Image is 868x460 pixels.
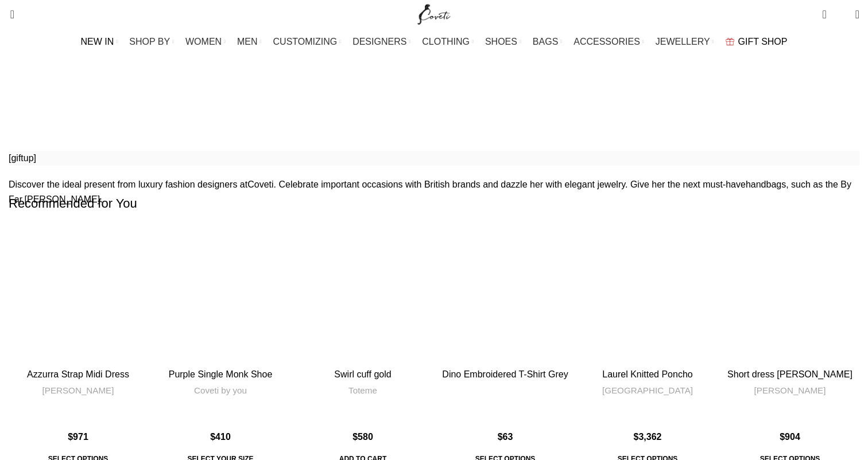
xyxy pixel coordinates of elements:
[293,224,432,363] a: Swirl cuff gold
[9,177,859,206] p: Discover the ideal present from luxury fashion designers at . Celebrate important occasions with ...
[602,384,693,396] a: [GEOGRAPHIC_DATA]
[533,30,562,53] a: BAGS
[9,195,137,213] span: Recommended for You
[194,384,247,396] a: Coveti by you
[42,384,114,396] a: [PERSON_NAME]
[602,369,692,379] a: Laurel Knitted Poncho
[3,30,865,53] div: Main navigation
[352,432,358,442] span: $
[247,180,273,189] a: Coveti
[395,104,420,114] a: Home
[442,369,568,379] a: Dino Embroidered T-Shirt Grey
[823,6,832,14] span: 0
[754,384,826,396] a: [PERSON_NAME]
[656,36,710,47] span: JEWELLERY
[415,9,454,18] a: Site logo
[573,30,644,53] a: ACCESSORIES
[746,180,786,189] a: handbags
[68,432,73,442] span: $
[726,38,734,45] img: GiftBag
[129,30,174,53] a: SHOP BY
[169,369,273,379] a: Purple Single Monk Shoe
[334,369,391,379] a: Swirl cuff gold
[81,36,114,47] span: NEW IN
[422,36,470,47] span: CLOTHING
[9,151,859,166] p: [giftup]
[237,36,258,47] span: MEN
[273,30,342,53] a: CUSTOMIZING
[273,36,338,47] span: CUSTOMIZING
[352,30,410,53] a: DESIGNERS
[720,224,859,363] a: Short dress Raquel
[485,36,517,47] span: SHOES
[185,30,226,53] a: WOMEN
[727,369,852,379] a: Short dress [PERSON_NAME]
[185,36,222,47] span: WOMEN
[656,30,714,53] a: JEWELLERY
[780,432,800,442] bdi: 904
[9,224,148,363] a: Azzurra Strap Midi Dress
[151,224,290,363] a: Purple Single Monk Shoe
[726,30,788,53] a: GIFT SHOP
[498,432,503,442] span: $
[498,432,513,442] bdi: 63
[835,3,847,26] div: My Wishlist
[68,432,88,442] bdi: 971
[348,384,377,396] a: Toteme
[634,432,662,442] bdi: 3,362
[838,11,846,20] span: 0
[578,224,717,363] a: Laurel Knitted Poncho
[3,3,14,26] a: Search
[129,36,170,47] span: SHOP BY
[352,36,406,47] span: DESIGNERS
[422,30,474,53] a: CLOTHING
[210,432,231,442] bdi: 410
[573,36,640,47] span: ACCESSORIES
[738,36,788,47] span: GIFT SHOP
[25,194,103,204] a: [PERSON_NAME].
[237,30,261,53] a: MEN
[436,224,575,363] a: Dino Embroidered T-Shirt Grey
[533,36,558,47] span: BAGS
[27,369,129,379] a: Azzurra Strap Midi Dress
[81,30,118,53] a: NEW IN
[432,102,473,117] span: Gift Shop
[485,30,521,53] a: SHOES
[816,3,832,26] a: 0
[381,66,486,96] h1: Gift Shop
[634,432,639,442] span: $
[780,432,785,442] span: $
[352,432,373,442] bdi: 580
[210,432,215,442] span: $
